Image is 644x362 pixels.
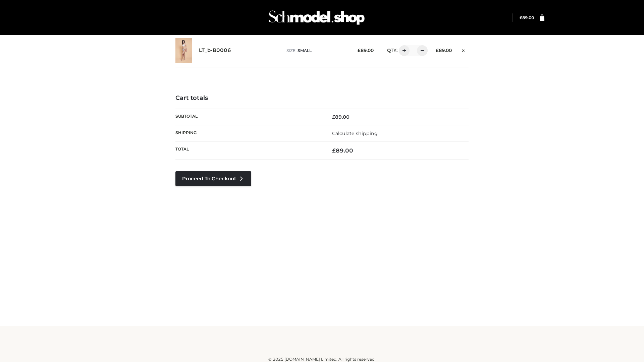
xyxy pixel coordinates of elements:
th: Subtotal [175,109,322,125]
h4: Cart totals [175,95,469,102]
img: Schmodel Admin 964 [266,4,367,31]
th: Total [175,142,322,160]
a: Proceed to Checkout [175,171,251,186]
a: Calculate shipping [332,130,378,136]
span: £ [358,48,361,53]
p: size : [286,48,347,54]
th: Shipping [175,125,322,141]
span: SMALL [298,48,312,53]
a: £89.00 [520,15,534,20]
span: £ [332,114,335,120]
bdi: 89.00 [332,114,350,120]
span: £ [520,15,522,20]
bdi: 89.00 [358,48,374,53]
div: QTY: [380,45,425,56]
a: LT_b-B0006 [199,47,231,54]
span: £ [436,48,439,53]
bdi: 89.00 [332,147,353,154]
a: Remove this item [459,45,469,54]
span: £ [332,147,336,154]
bdi: 89.00 [520,15,534,20]
img: LT_b-B0006 - SMALL [175,38,192,63]
bdi: 89.00 [436,48,452,53]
